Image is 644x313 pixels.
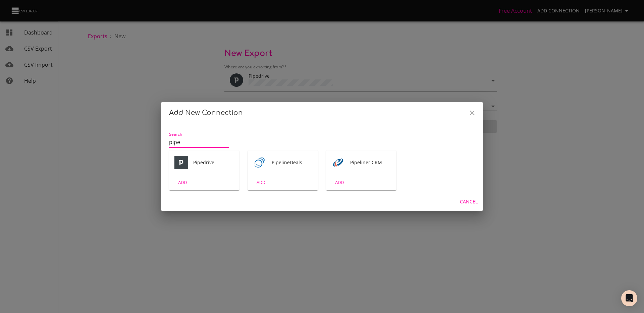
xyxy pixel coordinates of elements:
button: ADD [329,177,350,188]
img: Pipedrive [174,156,188,169]
button: Close [464,105,480,121]
div: Tool [174,156,188,169]
button: ADD [250,177,272,188]
div: Tool [253,156,266,169]
div: Open Intercom Messenger [621,290,637,306]
label: Search [169,132,182,136]
h2: Add New Connection [169,108,475,118]
div: Tool [331,156,345,169]
span: Pipeliner CRM [350,159,391,166]
span: ADD [173,179,192,186]
img: PipelineDeals [253,156,266,169]
span: Cancel [460,198,478,206]
button: Cancel [457,196,480,208]
span: PipelineDeals [272,159,313,166]
button: ADD [172,177,193,188]
span: ADD [330,179,348,186]
img: Pipeliner CRM [331,156,345,169]
span: ADD [252,179,270,186]
span: Pipedrive [193,159,234,166]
